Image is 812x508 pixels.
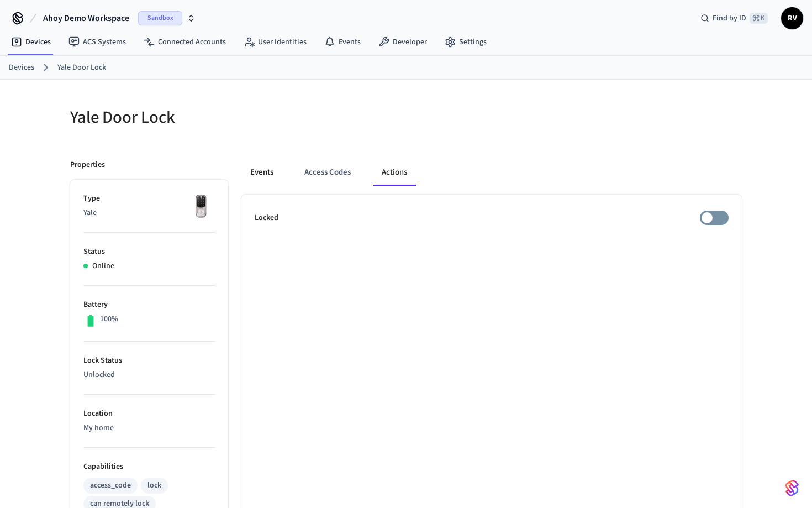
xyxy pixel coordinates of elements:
[373,159,416,186] button: Actions
[83,193,215,205] p: Type
[255,212,278,224] p: Locked
[92,260,114,272] p: Online
[83,299,215,311] p: Battery
[785,479,799,497] img: SeamLogoGradient.69752ec5.svg
[315,32,370,52] a: Events
[83,207,215,219] p: Yale
[187,193,215,221] img: Yale Assure Touchscreen Wifi Smart Lock, Satin Nickel, Front
[83,369,215,381] p: Unlocked
[138,11,182,25] span: Sandbox
[60,32,135,52] a: ACS Systems
[235,32,315,52] a: User Identities
[83,461,215,473] p: Capabilities
[9,62,34,74] a: Devices
[70,159,105,171] p: Properties
[241,159,742,186] div: ant example
[436,32,495,52] a: Settings
[83,422,215,434] p: My home
[70,106,399,129] h5: Yale Door Lock
[713,13,746,24] span: Find by ID
[781,7,803,29] button: RV
[370,32,436,52] a: Developer
[241,159,282,186] button: Events
[100,313,118,325] p: 100%
[296,159,360,186] button: Access Codes
[57,62,106,74] a: Yale Door Lock
[750,13,768,24] span: ⌘ K
[2,32,60,52] a: Devices
[147,480,161,491] div: lock
[692,8,777,28] div: Find by ID⌘ K
[83,408,215,420] p: Location
[782,8,802,28] span: RV
[83,246,215,258] p: Status
[90,480,131,491] div: access_code
[83,355,215,366] p: Lock Status
[135,32,235,52] a: Connected Accounts
[43,12,129,25] span: Ahoy Demo Workspace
